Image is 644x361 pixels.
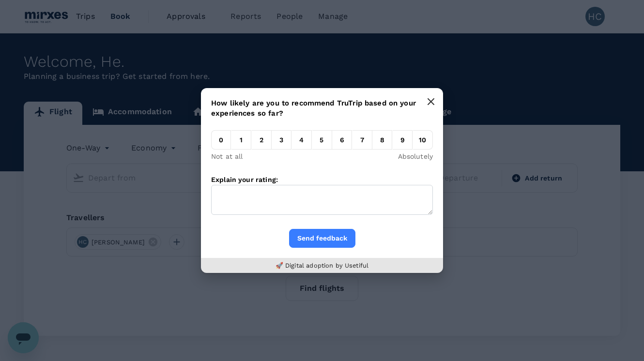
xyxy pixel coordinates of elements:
em: 2 [252,130,272,150]
em: 7 [353,130,372,150]
em: 1 [231,130,251,150]
em: 3 [272,130,291,150]
em: 10 [413,130,433,150]
a: 🚀 Digital adoption by Usetiful [276,262,369,269]
button: Send feedback [289,229,355,248]
em: 6 [332,130,352,150]
em: 4 [292,130,312,150]
em: 8 [372,130,392,150]
span: How likely are you to recommend TruTrip based on your experiences so far? [211,99,416,118]
label: Explain your rating: [211,176,278,183]
p: Absolutely [398,151,433,161]
p: Not at all [211,151,243,161]
em: 5 [312,130,332,150]
em: 9 [393,130,413,150]
em: 0 [211,130,231,150]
